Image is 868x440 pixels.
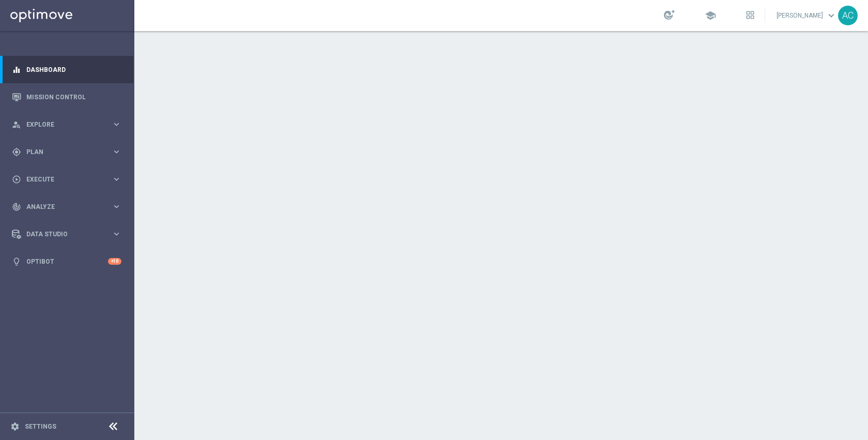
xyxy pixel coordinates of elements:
[26,204,112,210] span: Analyze
[112,174,121,184] i: keyboard_arrow_right
[112,119,121,129] i: keyboard_arrow_right
[25,423,56,430] a: Settings
[11,203,122,211] button: track_changes Analyze keyboard_arrow_right
[11,66,122,74] button: equalizer Dashboard
[705,10,716,21] span: school
[11,230,122,238] button: Data Studio keyboard_arrow_right
[112,229,121,239] i: keyboard_arrow_right
[12,120,112,129] div: Explore
[112,147,121,157] i: keyboard_arrow_right
[108,258,121,265] div: +10
[26,231,112,237] span: Data Studio
[26,83,121,111] a: Mission Control
[776,8,838,23] a: [PERSON_NAME]keyboard_arrow_down
[838,6,858,25] div: AC
[10,422,20,431] i: settings
[11,257,122,266] button: lightbulb Optibot +10
[26,56,121,83] a: Dashboard
[112,202,121,211] i: keyboard_arrow_right
[26,248,108,275] a: Optibot
[11,175,122,184] button: play_circle_outline Execute keyboard_arrow_right
[12,202,112,211] div: Analyze
[12,257,21,266] i: lightbulb
[12,175,21,184] i: play_circle_outline
[12,147,21,157] i: gps_fixed
[26,176,112,183] span: Execute
[12,56,121,83] div: Dashboard
[12,230,112,239] div: Data Studio
[12,120,21,129] i: person_search
[26,149,112,155] span: Plan
[12,147,112,157] div: Plan
[12,175,112,184] div: Execute
[12,65,21,74] i: equalizer
[12,248,121,275] div: Optibot
[11,148,122,156] button: gps_fixed Plan keyboard_arrow_right
[11,93,122,101] button: Mission Control
[12,202,21,211] i: track_changes
[12,83,121,111] div: Mission Control
[11,120,122,129] button: person_search Explore keyboard_arrow_right
[26,122,112,128] span: Explore
[826,10,837,21] span: keyboard_arrow_down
